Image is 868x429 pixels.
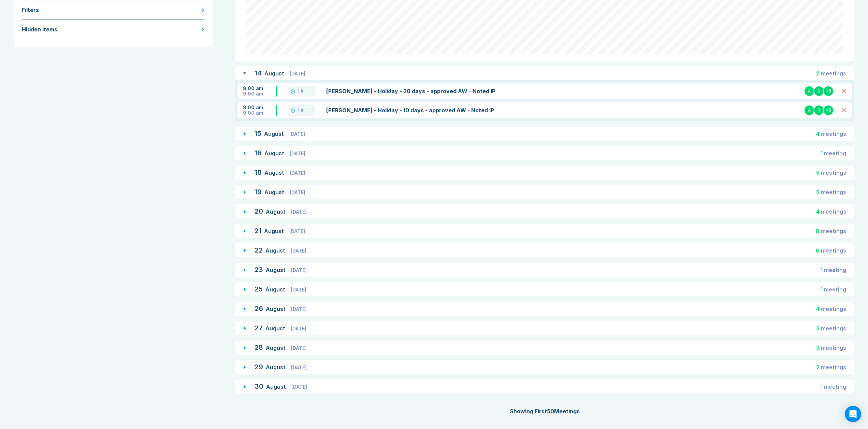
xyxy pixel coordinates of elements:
span: 6 [816,247,820,254]
span: 8 [816,228,820,234]
span: August [266,305,287,312]
span: August [264,228,285,234]
span: August [266,364,287,371]
div: 9:00 am [243,91,276,97]
span: 25 [255,285,263,293]
span: August [264,189,286,196]
span: 2 [816,364,820,371]
div: S [813,86,824,97]
span: [DATE] [289,131,305,137]
span: 29 [255,363,263,371]
span: meeting s [821,325,846,332]
div: + 5 [823,86,834,97]
span: 1 [820,383,823,390]
span: 1 [820,267,823,273]
div: Showing First 50 Meetings [235,407,854,415]
span: August [265,286,287,293]
div: A [804,86,815,97]
span: 15 [255,129,261,138]
span: [DATE] [291,326,306,331]
div: 9:00 am [243,110,276,116]
span: [DATE] [291,384,307,390]
span: meeting [824,150,846,157]
span: 23 [255,266,263,274]
button: Delete [842,108,846,112]
span: August [264,130,285,137]
span: August [266,344,287,351]
span: [DATE] [291,306,307,312]
div: 1 h [298,108,303,113]
span: [DATE] [290,71,305,76]
div: + 5 [823,105,834,116]
span: [DATE] [291,287,306,292]
div: Filters [22,6,39,14]
span: meeting s [821,70,846,77]
div: R [813,105,824,116]
span: 26 [255,304,263,313]
span: 21 [255,227,261,235]
div: 1 h [298,88,303,94]
span: 22 [255,246,263,254]
div: 8:00 am [243,86,276,91]
span: 19 [255,188,262,196]
span: meeting s [821,228,846,234]
span: [DATE] [291,209,307,215]
span: 27 [255,324,263,332]
span: August [266,208,287,215]
span: 18 [255,168,262,176]
span: 30 [255,382,263,390]
span: meeting s [821,364,846,371]
span: 3 [816,325,820,332]
span: meeting [824,267,846,273]
span: 4 [816,305,820,312]
span: meeting [824,286,846,293]
span: 3 [816,344,820,351]
span: August [266,267,287,273]
span: 14 [255,69,262,77]
span: 5 [816,189,820,196]
div: Open Intercom Messenger [845,406,861,422]
span: August [264,150,286,157]
span: 28 [255,343,263,352]
span: [DATE] [291,267,307,273]
span: [DATE] [290,189,305,195]
span: meeting s [821,305,846,312]
span: [DATE] [291,364,307,370]
span: 5 [816,169,820,176]
span: meeting s [821,344,846,351]
span: August [264,70,286,77]
a: [PERSON_NAME] - Holiday - 10 days - approved AW - Noted IP [326,106,527,114]
span: 16 [255,149,262,157]
span: meeting s [821,247,846,254]
span: 1 [820,286,823,293]
span: 2 [816,70,820,77]
span: meeting s [821,208,846,215]
a: [PERSON_NAME] - Holiday - 20 days - approved AW - Noted IP [326,87,527,95]
span: [DATE] [290,170,305,176]
span: [DATE] [291,345,307,351]
span: meeting s [821,169,846,176]
span: August [265,247,287,254]
span: August [265,325,287,332]
span: meeting s [821,130,846,137]
span: 1 [820,150,823,157]
span: [DATE] [289,228,305,234]
span: August [266,383,287,390]
div: A [804,105,815,116]
span: 4 [816,208,820,215]
span: 4 [816,130,820,137]
button: Delete [842,89,846,93]
span: meeting [824,383,846,390]
span: August [264,169,286,176]
span: 20 [255,207,263,215]
div: 8:00 am [243,105,276,110]
span: [DATE] [291,248,306,254]
span: meeting s [821,189,846,196]
span: [DATE] [290,151,305,156]
div: Hidden Items [22,25,57,33]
